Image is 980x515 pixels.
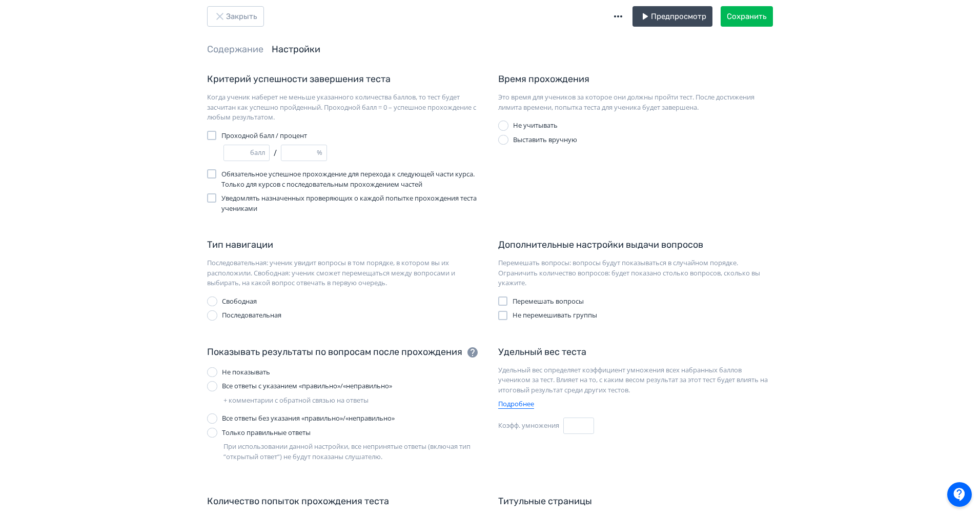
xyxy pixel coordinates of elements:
button: Закрыть [207,6,264,27]
label: Коэфф. умножения [498,421,559,431]
div: балл [250,148,269,158]
div: Не учитывать [513,121,558,131]
div: Время прохождения [498,72,589,86]
div: Удельный вес теста [498,345,586,359]
div: Выставить вручную [513,135,577,145]
div: Все ответы без указания «правильно»/«неправильно» [222,413,395,424]
div: Количество попыток прохождения теста [207,494,389,508]
a: Содержание [207,44,263,55]
div: Тип навигации [207,238,273,252]
button: Сохранить [721,6,773,27]
button: Предпросмотр [632,6,712,27]
div: Только правильные ответы [222,428,311,438]
div: Показывать результаты по вопросам после прохождения [207,345,462,359]
div: Свободная [222,296,257,307]
span: Уведомлять назначенных проверяющих о каждой попытке прохождения теста учениками [221,193,482,213]
div: Последовательная: ученик увидит вопросы в том порядке, в котором вы их расположили. Свободная: уч... [207,258,482,288]
span: Проходной балл / процент [221,131,307,141]
div: Дополнительные настройки выдачи вопросов [498,238,703,252]
div: Это время для учеников за которое они должны пройти тест. После достижения лимита времени, попытк... [498,92,773,112]
div: Последовательная [222,310,281,321]
div: Не показывать [222,367,270,378]
div: + комментарии с обратной связью на ответы [223,395,482,406]
span: Не перемешивать группы [513,310,597,321]
a: Подробнее [498,399,534,409]
a: Настройки [272,44,320,55]
div: % [317,148,326,158]
div: Все ответы с указанием «правильно»/«неправильно» [222,381,392,391]
div: Критерий успешности завершения теста [207,72,391,86]
span: Перемешать вопросы [513,296,584,307]
div: Когда ученик наберет не меньше указанного количества баллов, то тест будет засчитан как успешно п... [207,92,482,123]
div: Удельный вес определяет коэффициент умножения всех набранных баллов учеником за тест. Влияет на т... [498,365,773,395]
div: При использовании данной настройки, все непринятые ответы (включая тип “открытый ответ“) не будут... [223,442,482,462]
div: Перемешать вопросы: вопросы будут показываться в случайном порядке. Ограничить количество вопросо... [498,258,773,288]
div: Титульные страницы [498,494,592,508]
div: / [223,145,482,161]
span: Обязательное успешное прохождение для перехода к следующей части курса. Только для курсов с после... [221,169,482,189]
